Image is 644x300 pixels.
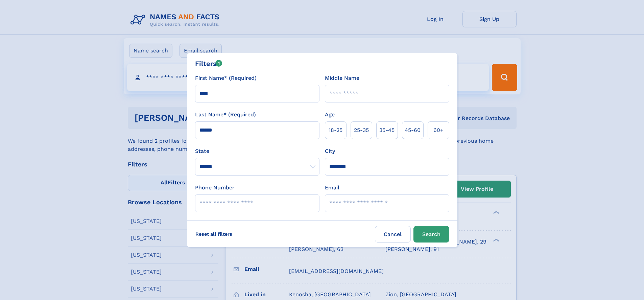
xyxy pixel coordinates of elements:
label: Phone Number [195,184,235,192]
label: City [325,147,335,155]
span: 35‑45 [379,126,395,134]
label: Reset all filters [191,226,237,242]
label: First Name* (Required) [195,74,257,82]
span: 25‑35 [354,126,369,134]
label: Middle Name [325,74,359,82]
label: State [195,147,319,155]
label: Cancel [375,226,411,243]
label: Email [325,184,339,192]
div: Filters [195,59,222,69]
span: 18‑25 [329,126,342,134]
span: 45‑60 [405,126,421,134]
span: 60+ [433,126,444,134]
label: Age [325,111,335,119]
button: Search [413,226,449,243]
label: Last Name* (Required) [195,111,256,119]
